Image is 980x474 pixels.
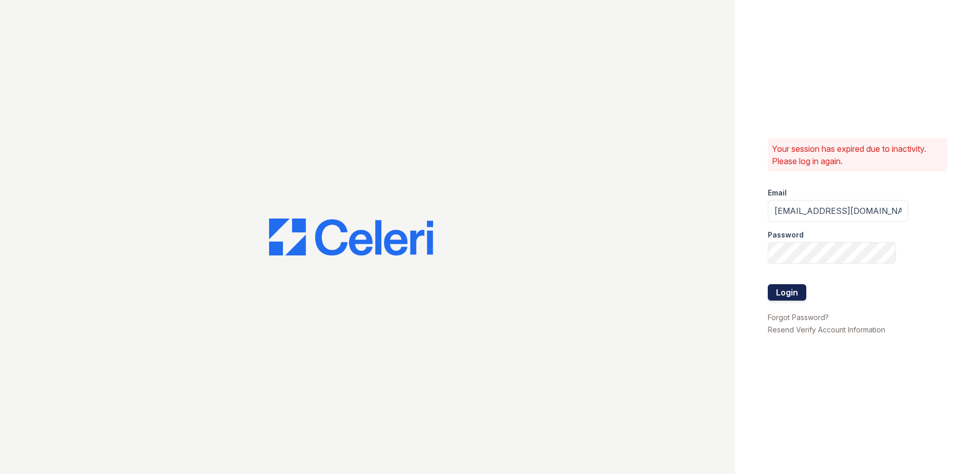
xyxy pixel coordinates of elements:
[768,230,804,240] label: Password
[772,143,943,167] p: Your session has expired due to inactivity. Please log in again.
[768,325,885,334] a: Resend Verify Account Information
[269,219,433,255] img: CE_Logo_Blue-a8612792a0a2168367f1c8372b55b34899dd931a85d93a1a3d3e32e68fde9ad4.png
[768,313,829,322] a: Forgot Password?
[768,188,787,198] label: Email
[768,284,806,301] button: Login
